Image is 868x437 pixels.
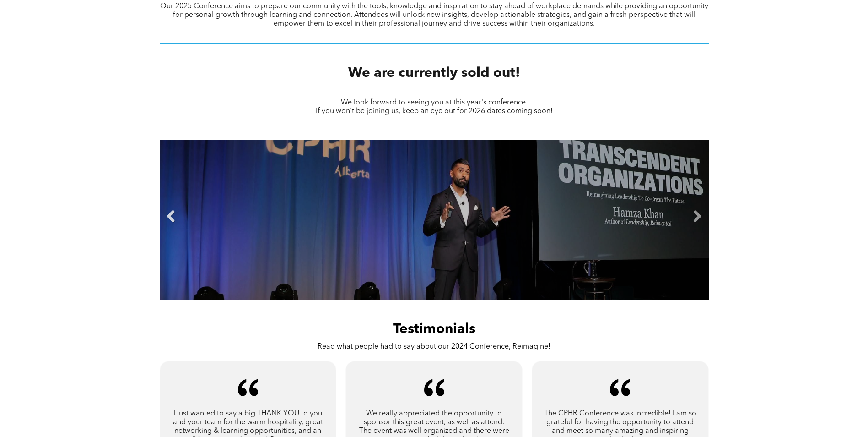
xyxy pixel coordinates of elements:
[318,343,550,350] span: Read what people had to say about our 2024 Conference, Reimagine!
[348,66,520,80] span: We are currently sold out!
[316,108,553,115] span: If you won't be joining us, keep an eye out for 2026 dates coming soon!
[393,322,475,336] span: Testimonials
[341,99,528,106] span: We look forward to seeing you at this year's conference.
[160,3,708,27] span: Our 2025 Conference aims to prepare our community with the tools, knowledge and inspiration to st...
[690,210,704,224] a: Next
[164,210,178,224] a: Previous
